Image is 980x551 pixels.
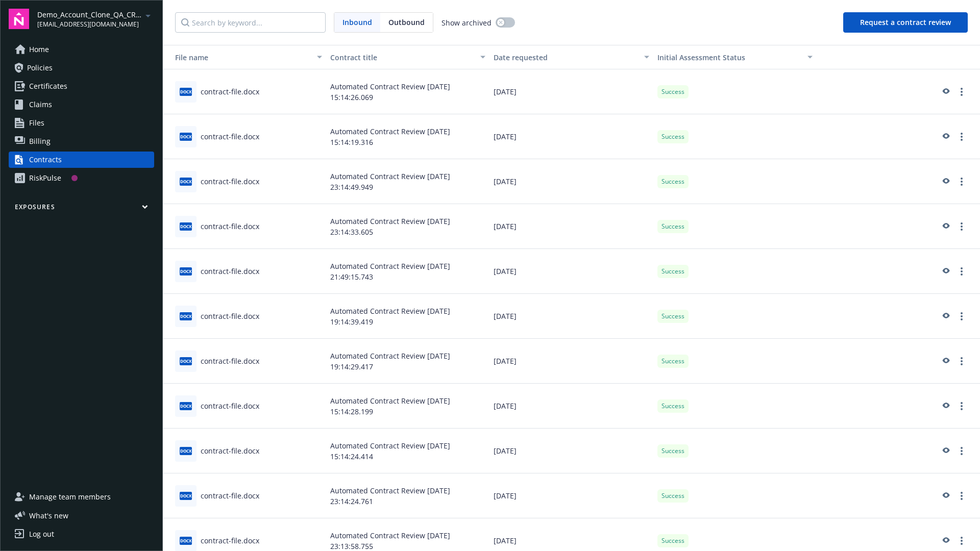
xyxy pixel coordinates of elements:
[9,133,154,149] a: Billing
[9,489,154,505] a: Manage team members
[180,222,192,230] span: docx
[9,96,154,113] a: Claims
[939,265,951,278] a: preview
[201,311,259,321] div: contract-file.docx
[167,52,311,63] div: File name
[489,473,653,518] div: [DATE]
[180,402,192,410] span: docx
[939,86,951,98] a: preview
[29,115,44,131] span: Files
[661,267,684,276] span: Success
[939,220,951,233] a: preview
[939,310,951,322] a: preview
[939,176,951,188] a: preview
[939,131,951,143] a: preview
[29,170,61,186] div: RiskPulse
[489,159,653,204] div: [DATE]
[661,491,684,500] span: Success
[37,20,142,29] span: [EMAIL_ADDRESS][DOMAIN_NAME]
[9,203,154,215] button: Exposures
[955,131,968,143] a: more
[37,9,154,29] button: Demo_Account_Clone_QA_CR_Tests_Prospect[EMAIL_ADDRESS][DOMAIN_NAME]arrowDropDown
[180,537,192,544] span: docx
[442,17,492,28] span: Show archived
[489,384,653,429] div: [DATE]
[955,445,968,457] a: more
[661,177,684,186] span: Success
[661,87,684,96] span: Success
[180,447,192,455] span: docx
[201,356,259,366] div: contract-file.docx
[29,96,52,113] span: Claims
[939,490,951,502] a: preview
[955,265,968,278] a: more
[939,535,951,547] a: preview
[326,204,489,249] div: Automated Contract Review [DATE] 23:14:33.605
[9,115,154,131] a: Files
[494,52,638,63] div: Date requested
[661,357,684,366] span: Success
[657,53,745,62] span: Initial Assessment Status
[180,133,192,140] span: docx
[380,13,433,32] span: Outbound
[9,41,154,58] a: Home
[326,473,489,518] div: Automated Contract Review [DATE] 23:14:24.761
[29,133,51,149] span: Billing
[661,222,684,231] span: Success
[661,446,684,456] span: Success
[489,204,653,249] div: [DATE]
[843,12,968,33] button: Request a contract review
[489,429,653,473] div: [DATE]
[326,294,489,339] div: Automated Contract Review [DATE] 19:14:39.419
[326,249,489,294] div: Automated Contract Review [DATE] 21:49:15.743
[9,78,154,94] a: Certificates
[955,400,968,412] a: more
[180,178,192,185] span: docx
[180,357,192,365] span: docx
[27,60,53,76] span: Policies
[201,131,259,142] div: contract-file.docx
[955,535,968,547] a: more
[661,536,684,545] span: Success
[489,249,653,294] div: [DATE]
[955,86,968,98] a: more
[326,69,489,114] div: Automated Contract Review [DATE] 15:14:26.069
[661,312,684,321] span: Success
[9,170,154,186] a: RiskPulse
[175,12,326,33] input: Search by keyword...
[342,17,372,28] span: Inbound
[326,339,489,384] div: Automated Contract Review [DATE] 19:14:29.417
[180,267,192,275] span: docx
[939,355,951,367] a: preview
[180,492,192,499] span: docx
[489,294,653,339] div: [DATE]
[939,400,951,412] a: preview
[661,132,684,141] span: Success
[489,69,653,114] div: [DATE]
[201,176,259,187] div: contract-file.docx
[955,220,968,233] a: more
[955,310,968,322] a: more
[9,152,154,168] a: Contracts
[326,114,489,159] div: Automated Contract Review [DATE] 15:14:19.316
[201,535,259,546] div: contract-file.docx
[9,510,85,521] button: What's new
[201,445,259,456] div: contract-file.docx
[201,86,259,97] div: contract-file.docx
[201,400,259,411] div: contract-file.docx
[180,88,192,95] span: docx
[201,490,259,501] div: contract-file.docx
[939,445,951,457] a: preview
[142,9,154,21] a: arrowDropDown
[167,52,311,63] div: Toggle SortBy
[326,429,489,473] div: Automated Contract Review [DATE] 15:14:24.414
[955,176,968,188] a: more
[330,52,474,63] div: Contract title
[29,152,62,168] div: Contracts
[29,510,68,521] span: What ' s new
[201,266,259,277] div: contract-file.docx
[37,9,142,20] span: Demo_Account_Clone_QA_CR_Tests_Prospect
[489,114,653,159] div: [DATE]
[326,45,489,69] button: Contract title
